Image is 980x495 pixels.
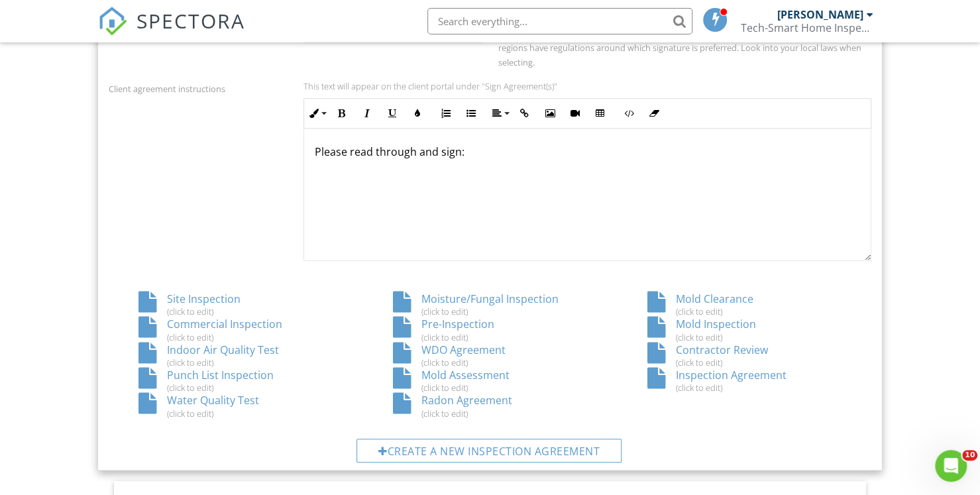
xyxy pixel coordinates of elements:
label: Client agreement instructions [109,83,225,95]
button: Clear Formatting [641,101,667,126]
div: Radon Agreement [363,393,618,418]
div: Mold Assessment [363,368,618,393]
button: Colors [405,101,430,126]
div: [PERSON_NAME] [777,8,863,21]
button: Insert Video [563,101,588,126]
div: Tech-Smart Home Inspections, LLC [741,21,873,34]
input: Search everything... [427,8,692,34]
div: Contractor Review [617,343,871,368]
div: (click to edit) [647,357,842,368]
button: Bold (Ctrl+B) [329,101,354,126]
div: Indoor Air Quality Test [109,343,363,368]
a: Create a new inspection agreement [109,439,871,465]
button: Insert Link (Ctrl+K) [512,101,537,126]
div: (click to edit) [393,332,588,343]
button: Italic (Ctrl+I) [354,101,380,126]
p: Please read through and sign: [315,144,860,159]
iframe: Intercom live chat [935,450,967,482]
img: The Best Home Inspection Software - Spectora [98,7,127,36]
span: SPECTORA [136,7,245,34]
div: WDO Agreement [363,343,618,368]
div: (click to edit) [138,408,333,419]
div: (click to edit) [138,357,333,368]
button: Unordered List [459,101,484,126]
p: This text will appear on the client portal under "Sign Agreement(s)" [303,81,871,91]
div: (click to edit) [647,382,842,393]
div: (click to edit) [393,408,588,419]
button: Insert Table [588,101,613,126]
button: Inline Style [304,101,329,126]
span: 10 [962,450,977,461]
div: (click to edit) [393,306,588,317]
button: Underline (Ctrl+U) [380,101,405,126]
div: Mold Inspection [617,317,871,342]
div: Punch List Inspection [109,368,363,393]
div: Moisture/Fungal Inspection [363,292,618,317]
div: (click to edit) [138,306,333,317]
div: (click to edit) [647,306,842,317]
button: Insert Image (Ctrl+P) [537,101,563,126]
div: (click to edit) [393,382,588,393]
div: Inspection Agreement [617,368,871,393]
button: Code View [616,101,641,126]
div: Mold Clearance [617,292,871,317]
button: Ordered List [433,101,459,126]
div: Commercial Inspection [109,317,363,342]
div: Water Quality Test [109,393,363,418]
div: Site Inspection [109,292,363,317]
button: Align [487,101,512,126]
div: (click to edit) [138,332,333,343]
a: SPECTORA [98,18,245,46]
div: Create a new inspection agreement [356,439,622,463]
div: (click to edit) [138,382,333,393]
div: Pre-Inspection [363,317,618,342]
div: (click to edit) [647,332,842,343]
div: (click to edit) [393,357,588,368]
